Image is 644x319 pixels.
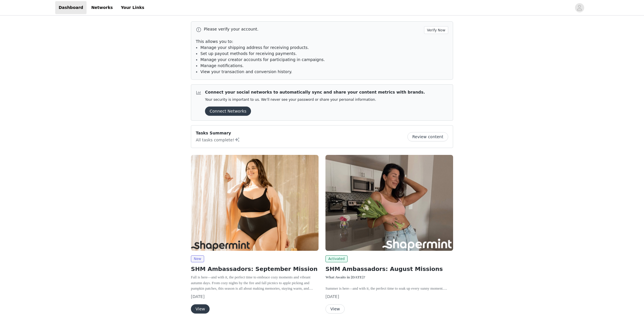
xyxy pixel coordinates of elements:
[325,255,348,262] span: Activated
[200,69,292,74] span: View your transaction and conversion history.
[577,3,582,12] div: avatar
[200,63,244,68] span: Manage notifications.
[407,132,448,141] button: Review content
[325,286,447,290] span: Summer is here—and with it, the perfect time to soak up every sunny moment.
[325,275,365,279] strong: What Awaits in [DATE]?
[325,304,345,314] button: View
[205,89,425,95] p: Connect your social networks to automatically sync and share your content metrics with brands.
[191,307,210,311] a: View
[117,1,148,14] a: Your Links
[205,98,425,102] p: Your security is important to us. We’ll never see your password or share your personal information.
[191,304,210,314] button: View
[191,275,317,313] span: Fall is here—and with it, the perfect time to embrace cozy moments and vibrant autumn days. From ...
[325,155,453,251] img: Shapermint
[55,1,87,14] a: Dashboard
[204,26,422,32] p: Please verify your account.
[191,265,319,273] h2: SHM Ambassadors: September Mission
[88,1,116,14] a: Networks
[325,294,339,299] span: [DATE]
[325,307,345,311] a: View
[200,51,297,56] span: Set up payout methods for receiving payments.
[325,265,453,273] h2: SHM Ambassadors: August Missions
[424,26,448,34] button: Verify Now
[196,39,448,45] p: This allows you to:
[191,155,319,251] img: Shapermint
[196,136,240,143] p: All tasks complete!
[200,57,325,62] span: Manage your creator accounts for participating in campaigns.
[205,107,251,116] button: Connect Networks
[200,45,309,50] span: Manage your shipping address for receiving products.
[196,130,240,136] p: Tasks Summary
[191,255,204,262] span: New
[191,294,204,299] span: [DATE]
